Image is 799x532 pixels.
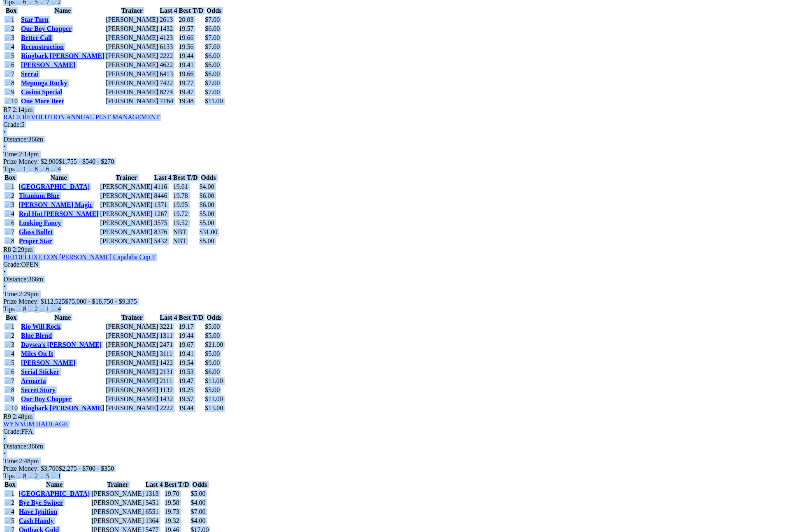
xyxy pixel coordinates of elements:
[5,359,14,367] img: 5
[205,332,220,339] span: $5.00
[105,34,158,42] td: [PERSON_NAME]
[3,136,28,143] span: Distance:
[179,43,204,51] td: 19.56
[200,228,218,235] span: $31.00
[154,192,172,200] td: 8446
[5,219,14,227] img: 6
[204,7,223,15] th: Odds
[100,174,153,182] th: Trainer
[21,70,39,77] a: Serrai
[91,508,144,516] td: [PERSON_NAME]
[5,404,18,412] img: 10
[5,25,14,33] img: 2
[159,332,177,340] td: 1311
[28,165,38,173] img: 8
[19,219,61,226] a: Looking Fancy
[159,88,177,96] td: 8274
[200,201,214,208] span: $6.00
[5,237,14,245] img: 8
[3,151,796,158] div: 2:14pm
[154,228,172,236] td: 8376
[159,350,177,358] td: 3111
[105,16,158,24] td: [PERSON_NAME]
[173,201,198,209] td: 19.95
[159,395,177,403] td: 1432
[105,25,158,33] td: [PERSON_NAME]
[51,472,61,480] img: 1
[159,61,177,69] td: 4622
[204,314,223,322] th: Odds
[21,43,64,50] a: Reconstruction
[199,174,218,182] th: Odds
[39,472,49,480] img: 5
[179,323,204,331] td: 19.17
[159,97,177,105] td: 7F64
[5,323,14,330] img: 1
[21,323,60,330] a: Rio Will Rock
[19,201,93,208] a: [PERSON_NAME] Magic
[21,368,59,375] a: Serial Sticker
[154,219,172,227] td: 3575
[21,34,52,41] a: Better Call
[5,395,14,403] img: 9
[6,314,17,321] span: Box
[5,16,14,23] img: 1
[19,499,63,506] a: Bye Bye Swiper
[3,428,21,435] span: Grade:
[5,98,18,105] img: 10
[3,443,28,450] span: Distance:
[105,341,158,349] td: [PERSON_NAME]
[105,350,158,358] td: [PERSON_NAME]
[205,359,220,366] span: $9.00
[200,210,214,217] span: $5.00
[19,481,91,489] th: Name
[164,517,190,525] td: 19.32
[3,268,6,275] span: •
[3,276,28,283] span: Distance:
[205,377,223,384] span: $11.00
[159,377,177,385] td: 2111
[5,228,14,236] img: 7
[100,201,153,209] td: [PERSON_NAME]
[21,341,102,348] a: Daysea's [PERSON_NAME]
[3,143,6,150] span: •
[19,174,99,182] th: Name
[5,79,14,87] img: 8
[3,290,796,298] div: 2:29pm
[21,395,72,402] a: Our Boy Chopper
[159,52,177,60] td: 2222
[173,192,198,200] td: 19.78
[159,16,177,24] td: 2613
[179,88,204,96] td: 19.47
[16,472,26,480] img: 8
[190,490,205,497] span: $5.00
[16,305,26,313] img: 8
[105,404,158,412] td: [PERSON_NAME]
[205,386,220,393] span: $5.00
[179,52,204,60] td: 19.44
[159,25,177,33] td: 1432
[205,25,220,32] span: $6.00
[19,237,52,244] a: Proper Star
[5,43,14,51] img: 4
[205,52,220,59] span: $6.00
[105,368,158,376] td: [PERSON_NAME]
[145,481,163,489] th: Last 4
[16,165,26,173] img: 1
[179,7,204,15] th: Best T/D
[65,298,137,305] span: $75,000 - $18,750 - $9,375
[19,517,54,524] a: Cash Handy
[21,16,49,23] a: Star Turn
[205,395,223,402] span: $11.00
[179,368,204,376] td: 19.53
[205,70,220,77] span: $6.00
[51,305,61,313] img: 4
[19,183,90,190] a: [GEOGRAPHIC_DATA]
[3,106,11,113] span: R7
[205,368,220,375] span: $6.00
[13,413,33,420] span: 2:48pm
[3,261,796,268] div: OPEN
[21,88,62,95] a: Casino Special
[21,7,105,15] th: Name
[190,517,205,524] span: $4.00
